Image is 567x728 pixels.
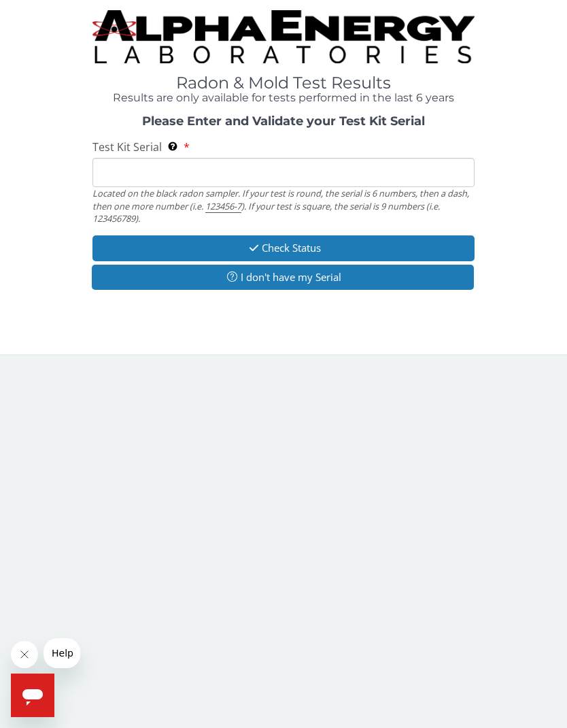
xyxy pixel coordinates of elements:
[44,638,80,668] iframe: Message from company
[11,674,54,717] iframe: Button to launch messaging window
[92,139,162,154] span: Test Kit Serial
[92,92,475,104] h4: Results are only available for tests performed in the last 6 years
[92,265,475,290] button: I don't have my Serial
[92,235,475,261] button: Check Status
[11,641,38,668] iframe: Close message
[142,114,425,129] strong: Please Enter and Validate your Test Kit Serial
[92,187,475,225] div: Located on the black radon sampler. If your test is round, the serial is 6 numbers, then a dash, ...
[92,10,475,63] img: TightCrop.jpg
[92,74,475,92] h1: Radon & Mold Test Results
